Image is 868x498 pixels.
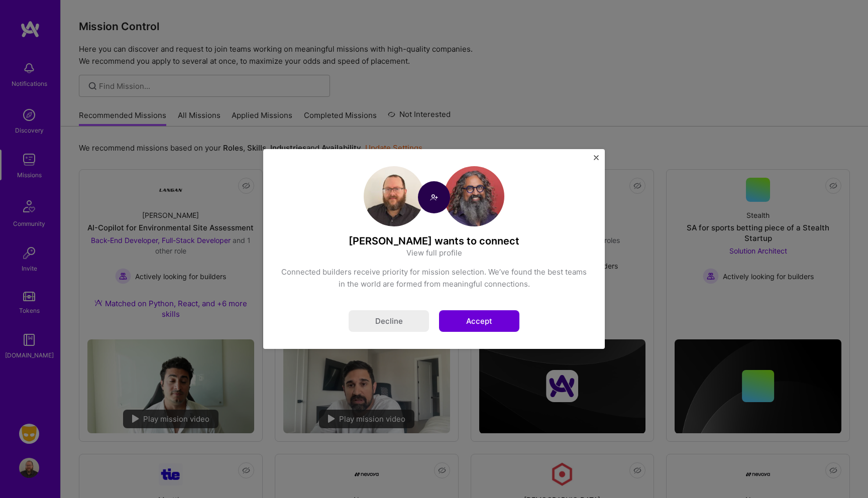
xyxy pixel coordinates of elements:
button: Accept [439,310,519,332]
img: Connect [418,181,450,213]
img: User Avatar [364,166,424,226]
div: Connected builders receive priority for mission selection. We’ve found the best teams in the worl... [280,266,588,290]
button: Decline [349,310,429,332]
button: Close [594,155,599,166]
h4: [PERSON_NAME] wants to connect [280,234,588,247]
a: View full profile [406,247,462,258]
img: User Avatar [444,166,504,226]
